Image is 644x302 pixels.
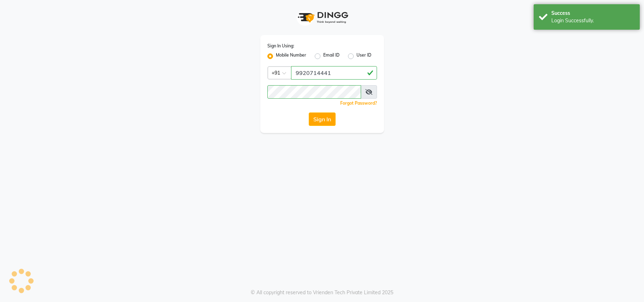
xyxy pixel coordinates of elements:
div: Login Successfully. [551,17,634,24]
label: User ID [356,52,371,60]
label: Mobile Number [276,52,306,60]
div: Success [551,10,634,17]
label: Email ID [323,52,340,60]
label: Sign In Using: [267,43,294,49]
input: Username [291,66,377,80]
a: Forgot Password? [340,100,377,106]
button: Sign In [309,112,336,126]
input: Username [267,85,361,99]
img: logo1.svg [294,7,350,28]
